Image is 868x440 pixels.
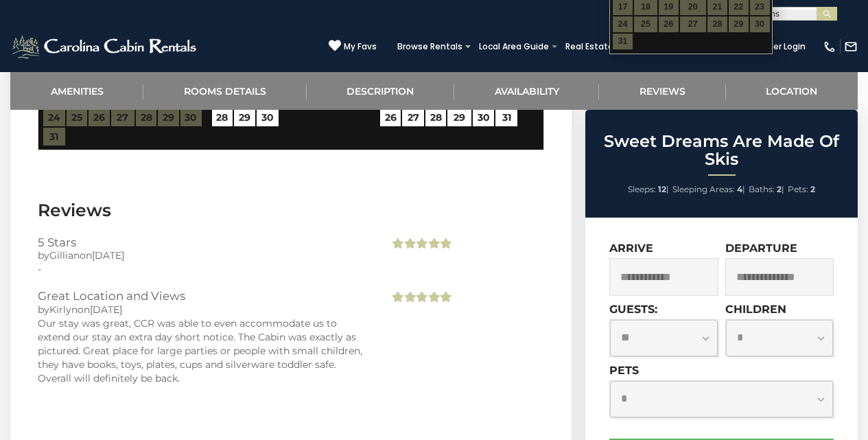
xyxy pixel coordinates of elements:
[329,39,377,54] a: My Favs
[425,108,446,126] a: 28
[749,181,784,198] li: |
[609,303,657,316] label: Guests:
[628,184,656,194] span: Sleeps:
[725,303,786,316] label: Children
[672,184,735,194] span: Sleeping Areas:
[810,184,815,194] strong: 2
[38,248,368,262] div: by on
[609,242,653,255] label: Arrive
[143,72,306,110] a: Rooms Details
[559,37,620,56] a: Real Estate
[38,236,368,248] h3: 5 Stars
[788,184,808,194] span: Pets:
[495,108,517,126] a: 31
[823,40,836,54] img: phone-regular-white.png
[38,303,368,316] div: by on
[447,108,471,126] a: 29
[472,37,556,56] a: Local Area Guide
[38,198,544,222] h3: Reviews
[212,108,233,126] a: 28
[599,72,725,110] a: Reviews
[609,364,639,377] label: Pets
[672,181,745,198] li: |
[737,184,742,194] strong: 4
[844,40,858,54] img: mail-regular-white.png
[38,290,368,302] h3: Great Location and Views
[747,37,812,56] a: Owner Login
[777,184,782,194] strong: 2
[92,249,124,262] span: [DATE]
[473,108,495,126] a: 30
[344,40,377,53] span: My Favs
[390,37,469,56] a: Browse Rentals
[658,184,666,194] strong: 12
[454,72,599,110] a: Availability
[49,249,80,262] span: Gillian
[749,184,775,194] span: Baths:
[49,303,78,316] span: Kirlyn
[402,108,424,126] a: 27
[257,108,279,126] a: 30
[725,242,797,255] label: Departure
[628,181,669,198] li: |
[90,303,122,316] span: [DATE]
[589,132,854,169] h2: Sweet Dreams Are Made Of Skis
[38,262,368,276] div: -
[234,108,255,126] a: 29
[380,108,401,126] a: 26
[38,316,368,385] div: Our stay was great, CCR was able to even accommodate us to extend our stay an extra day short not...
[726,72,858,110] a: Location
[10,33,200,60] img: White-1-2.png
[307,72,454,110] a: Description
[10,72,143,110] a: Amenities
